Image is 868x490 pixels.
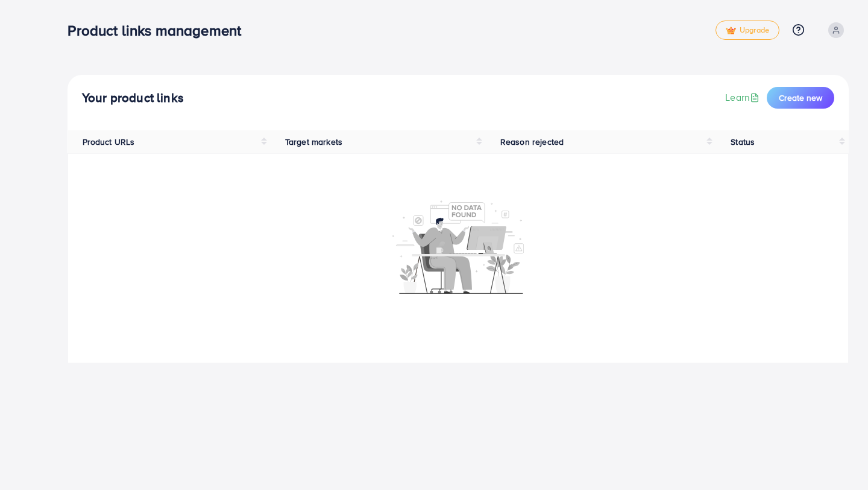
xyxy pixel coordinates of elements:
[392,199,524,294] img: No account
[285,136,342,148] span: Target markets
[725,91,762,104] a: Learn
[68,22,251,39] h3: Product links management
[83,136,135,148] span: Product URLs
[779,92,822,104] span: Create new
[500,136,564,148] span: Reason rejected
[731,136,755,148] span: Status
[726,26,769,35] span: Upgrade
[726,27,736,35] img: tick
[767,87,834,109] button: Create new
[715,21,779,40] a: tickUpgrade
[82,91,184,106] h4: Your product links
